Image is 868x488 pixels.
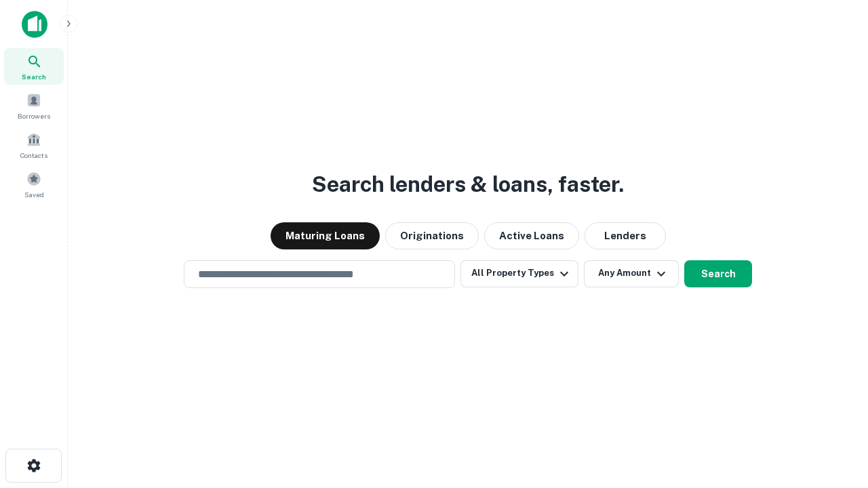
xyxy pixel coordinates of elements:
[684,260,752,287] button: Search
[24,189,44,200] span: Saved
[22,11,47,38] img: capitalize-icon.png
[585,222,666,249] button: Lenders
[18,110,50,121] span: Borrowers
[800,336,868,401] iframe: Chat Widget
[460,260,578,287] button: All Property Types
[271,222,380,249] button: Maturing Loans
[584,260,679,287] button: Any Amount
[4,166,64,203] a: Saved
[484,222,579,249] button: Active Loans
[20,150,47,161] span: Contacts
[4,127,64,163] a: Contacts
[4,48,64,85] a: Search
[22,71,46,82] span: Search
[312,168,624,201] h3: Search lenders & loans, faster.
[4,87,64,124] a: Borrowers
[385,222,479,249] button: Originations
